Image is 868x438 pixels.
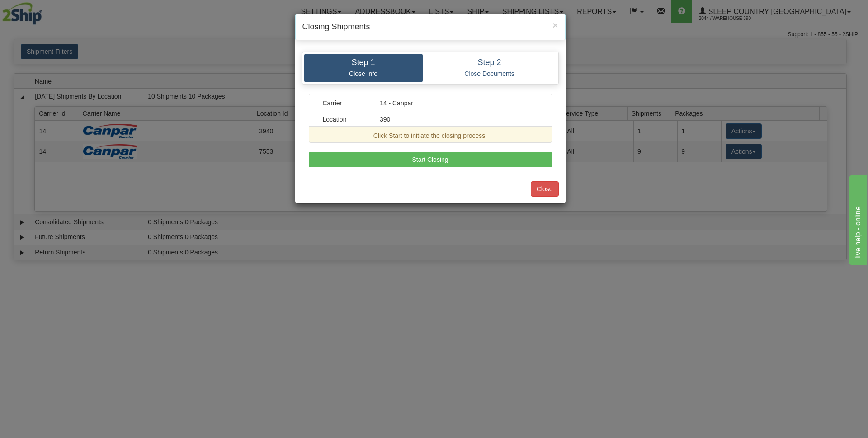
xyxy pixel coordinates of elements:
[423,54,557,82] a: Step 2 Close Documents
[552,20,558,30] button: Close
[847,173,867,265] iframe: chat widget
[429,70,550,78] p: Close Documents
[311,58,416,67] h4: Step 1
[311,70,416,78] p: Close Info
[373,99,545,108] div: 14 - Canpar
[304,54,423,82] a: Step 1 Close Info
[429,58,550,67] h4: Step 2
[7,5,84,16] div: live help - online
[309,152,552,167] button: Start Closing
[552,20,558,30] span: ×
[302,21,558,33] h4: Closing Shipments
[316,115,373,124] div: Location
[531,181,559,197] button: Close
[373,115,545,124] div: 390
[316,99,373,108] div: Carrier
[316,131,545,140] div: Click Start to initiate the closing process.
